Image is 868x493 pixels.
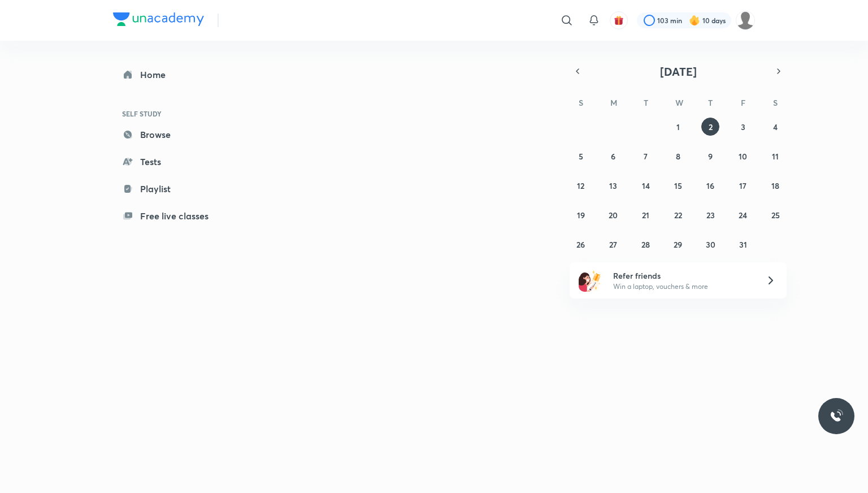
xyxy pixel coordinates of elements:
button: October 25, 2025 [766,206,784,224]
button: October 30, 2025 [701,235,719,253]
button: October 10, 2025 [734,147,752,165]
abbr: October 13, 2025 [609,180,617,191]
abbr: Tuesday [644,97,648,108]
button: avatar [610,11,628,29]
button: October 21, 2025 [637,206,655,224]
button: October 5, 2025 [572,147,590,165]
button: October 15, 2025 [669,176,687,194]
abbr: October 3, 2025 [741,122,745,132]
button: October 16, 2025 [701,176,719,194]
button: October 4, 2025 [766,118,784,136]
button: October 3, 2025 [734,118,752,136]
button: October 23, 2025 [701,206,719,224]
button: October 31, 2025 [734,235,752,253]
h6: SELF STUDY [113,104,244,123]
abbr: October 6, 2025 [611,151,615,162]
button: October 22, 2025 [669,206,687,224]
abbr: October 29, 2025 [674,239,682,250]
button: October 8, 2025 [669,147,687,165]
button: October 20, 2025 [604,206,622,224]
button: October 9, 2025 [701,147,719,165]
abbr: October 21, 2025 [642,210,649,220]
button: October 6, 2025 [604,147,622,165]
abbr: Friday [741,97,745,108]
abbr: October 5, 2025 [579,151,583,162]
button: October 24, 2025 [734,206,752,224]
abbr: October 23, 2025 [706,210,715,220]
abbr: October 9, 2025 [708,151,713,162]
button: October 7, 2025 [637,147,655,165]
img: Rahul KD [736,11,755,30]
img: avatar [614,15,624,25]
img: ttu [830,409,843,423]
button: October 17, 2025 [734,176,752,194]
abbr: Thursday [708,97,713,108]
abbr: October 1, 2025 [676,122,680,132]
p: Win a laptop, vouchers & more [613,282,752,292]
abbr: October 19, 2025 [577,210,585,220]
abbr: October 11, 2025 [772,151,779,162]
abbr: October 18, 2025 [771,180,779,191]
abbr: October 28, 2025 [641,239,650,250]
button: October 27, 2025 [604,235,622,253]
button: October 19, 2025 [572,206,590,224]
abbr: October 30, 2025 [706,239,715,250]
a: Browse [113,123,244,146]
button: October 13, 2025 [604,176,622,194]
abbr: Monday [610,97,617,108]
button: October 2, 2025 [701,118,719,136]
button: October 12, 2025 [572,176,590,194]
a: Playlist [113,178,244,200]
abbr: October 22, 2025 [674,210,682,220]
abbr: October 10, 2025 [739,151,747,162]
button: October 14, 2025 [637,176,655,194]
button: October 26, 2025 [572,235,590,253]
span: [DATE] [660,64,697,79]
abbr: Wednesday [675,97,683,108]
abbr: October 8, 2025 [676,151,680,162]
a: Home [113,63,244,86]
img: referral [579,269,601,292]
abbr: Sunday [579,97,583,108]
abbr: October 27, 2025 [609,239,617,250]
a: Free live classes [113,205,244,227]
abbr: October 15, 2025 [674,180,682,191]
abbr: October 16, 2025 [706,180,714,191]
abbr: October 12, 2025 [577,180,584,191]
abbr: October 20, 2025 [609,210,618,220]
abbr: October 17, 2025 [739,180,747,191]
abbr: Saturday [773,97,778,108]
abbr: October 14, 2025 [642,180,650,191]
button: [DATE] [585,63,771,79]
h6: Refer friends [613,270,752,282]
abbr: October 2, 2025 [709,122,713,132]
button: October 1, 2025 [669,118,687,136]
abbr: October 4, 2025 [773,122,778,132]
button: October 28, 2025 [637,235,655,253]
abbr: October 24, 2025 [739,210,747,220]
abbr: October 7, 2025 [644,151,648,162]
button: October 11, 2025 [766,147,784,165]
abbr: October 25, 2025 [771,210,780,220]
a: Company Logo [113,12,204,29]
abbr: October 31, 2025 [739,239,747,250]
img: streak [689,15,700,26]
img: Company Logo [113,12,204,26]
button: October 29, 2025 [669,235,687,253]
a: Tests [113,150,244,173]
button: October 18, 2025 [766,176,784,194]
abbr: October 26, 2025 [576,239,585,250]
